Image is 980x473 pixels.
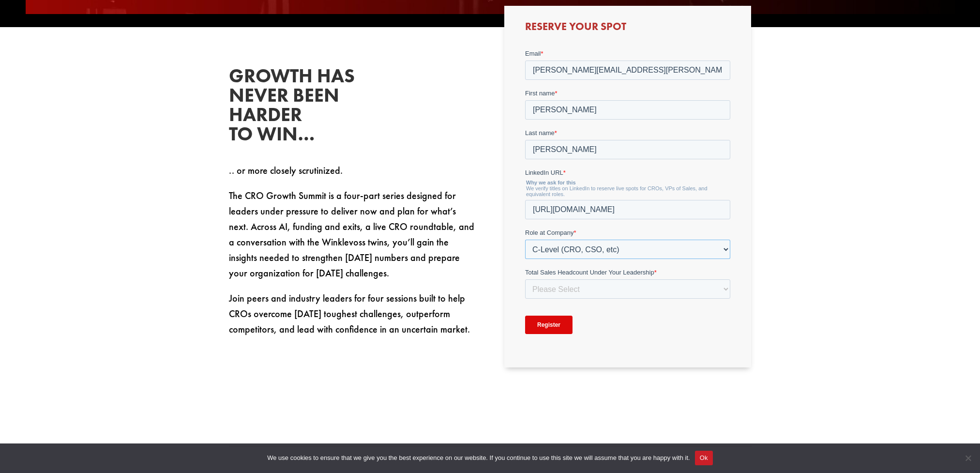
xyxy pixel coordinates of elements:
span: No [963,453,973,463]
span: We use cookies to ensure that we give you the best experience on our website. If you continue to ... [267,453,690,463]
span: .. or more closely scrutinized. [229,164,343,177]
button: Ok [695,451,713,465]
span: Join peers and industry leaders for four sessions built to help CROs overcome [DATE] toughest cha... [229,292,470,336]
span: The CRO Growth Summit is a four-part series designed for leaders under pressure to deliver now an... [229,189,474,279]
h2: Growth has never been harder to win… [229,66,374,149]
iframe: Form 0 [525,49,730,352]
h3: Reserve Your Spot [525,21,730,37]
